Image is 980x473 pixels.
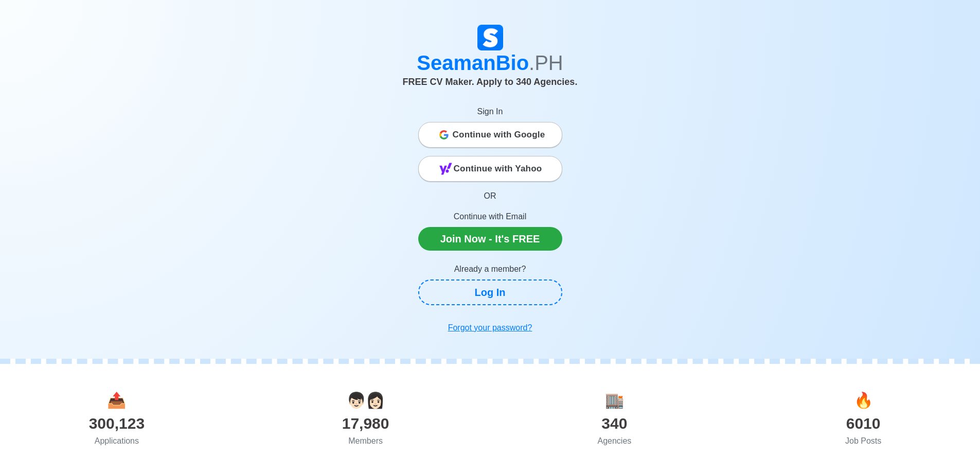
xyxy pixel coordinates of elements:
span: Continue with Yahoo [454,159,542,179]
span: jobs [854,392,873,409]
h1: SeamanBio [205,50,776,75]
p: Sign In [418,106,562,118]
button: Continue with Google [418,122,562,148]
span: .PH [529,51,563,74]
u: Forgot your password? [448,323,532,332]
p: Already a member? [418,263,562,275]
a: Forgot your password? [418,318,562,338]
span: users [347,392,385,409]
div: 17,980 [241,412,490,435]
span: agencies [605,392,624,409]
img: Logo [477,25,503,50]
p: OR [418,190,562,202]
a: Join Now - It's FREE [418,227,562,251]
span: applications [107,392,126,409]
div: 340 [490,412,739,435]
div: Members [241,435,490,447]
p: Continue with Email [418,211,562,223]
button: Continue with Yahoo [418,156,562,182]
a: Log In [418,279,562,305]
div: Agencies [490,435,739,447]
span: FREE CV Maker. Apply to 340 Agencies. [403,77,578,87]
span: Continue with Google [453,125,545,145]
